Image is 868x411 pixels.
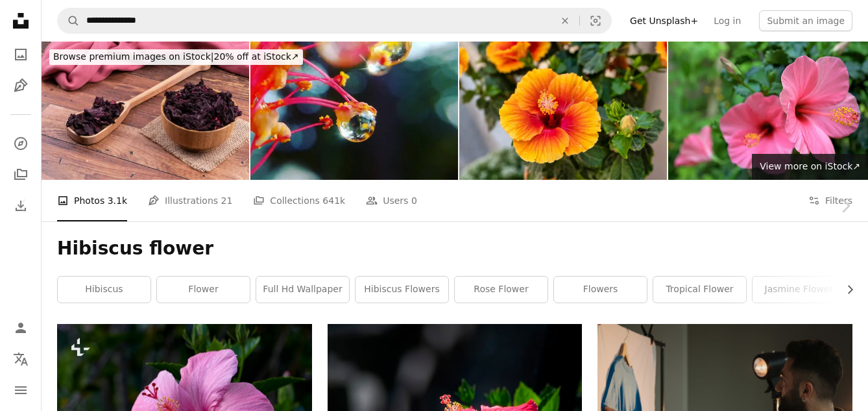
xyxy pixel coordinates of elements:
h1: Hibiscus flower [57,237,852,260]
a: hibiscus [58,277,151,303]
a: jasmine flower [753,277,845,303]
a: Illustrations 21 [148,180,232,221]
a: tropical flower [653,277,746,303]
a: full hd wallpaper [256,277,349,303]
button: Search Unsplash [58,8,80,33]
button: Menu [8,377,34,403]
a: Get Unsplash+ [622,10,706,31]
button: Clear [551,8,579,33]
span: 0 [411,193,417,208]
a: Users 0 [366,180,417,221]
img: Flowers [459,42,667,180]
a: flower [157,277,250,303]
a: View more on iStock↗ [752,154,868,180]
a: Next [823,143,868,268]
button: scroll list to the right [838,277,852,303]
a: Photos [8,42,34,68]
a: Log in / Sign up [8,315,34,341]
a: Browse premium images on iStock|20% off at iStock↗ [42,42,311,73]
a: Collections 641k [253,180,345,221]
span: Browse premium images on iStock | [53,51,213,62]
img: Image of Hibiscus a rustic wooden backdrop. [42,42,249,180]
span: 641k [322,193,345,208]
a: Explore [8,131,34,156]
button: Filters [808,180,852,221]
a: Illustrations [8,73,34,99]
button: Visual search [580,8,611,33]
a: rose flower [455,277,548,303]
a: Log in [706,10,749,31]
a: hibiscus flowers [356,277,448,303]
span: 21 [221,193,233,208]
form: Find visuals sitewide [57,8,612,34]
img: Close-Up Of Waterdrop On Hibiscus Flowers Stamen [250,42,458,180]
a: flowers [554,277,647,303]
button: Language [8,346,34,372]
span: 20% off at iStock ↗ [53,51,299,62]
button: Submit an image [759,10,852,31]
span: View more on iStock ↗ [760,161,860,171]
